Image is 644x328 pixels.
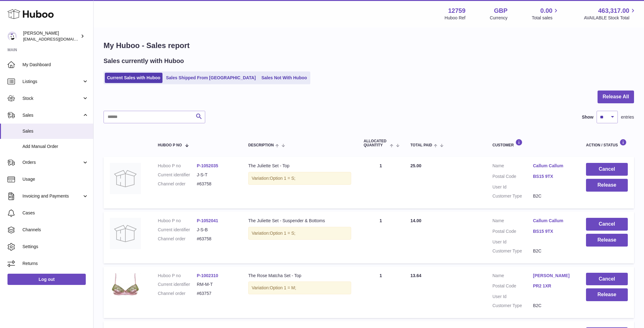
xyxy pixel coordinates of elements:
[7,32,17,41] img: sofiapanwar@unndr.com
[410,273,421,278] span: 13.64
[248,143,274,147] span: Description
[158,143,182,147] span: Huboo P no
[22,159,82,165] span: Orders
[22,227,89,233] span: Channels
[584,15,637,21] span: AVAILABLE Stock Total
[492,193,533,199] dt: Customer Type
[110,218,141,249] img: no-photo.jpg
[492,273,533,280] dt: Name
[492,163,533,170] dt: Name
[357,267,404,318] td: 1
[22,261,89,267] span: Returns
[492,248,533,254] dt: Customer Type
[158,218,197,224] dt: Huboo P no
[492,294,533,300] dt: User Id
[158,236,197,242] dt: Channel order
[357,157,404,208] td: 1
[248,281,351,294] div: Variation:
[492,174,533,181] dt: Postal Code
[197,218,218,223] a: P-1052041
[22,95,82,101] span: Stock
[533,248,574,254] dd: B2C
[492,218,533,225] dt: Name
[621,114,634,120] span: entries
[540,7,553,15] span: 0.00
[248,273,351,279] div: The Rose Matcha Set - Top
[110,163,141,194] img: no-photo.jpg
[586,234,628,247] button: Release
[494,7,507,15] strong: GBP
[492,239,533,245] dt: User Id
[158,273,197,279] dt: Huboo P no
[248,218,351,224] div: The Juliette Set - Suspender & Bottoms
[104,41,634,51] h1: My Huboo - Sales report
[586,273,628,286] button: Cancel
[448,7,466,15] strong: 12759
[410,163,421,168] span: 25.00
[584,7,637,21] a: 463,317.00 AVAILABLE Stock Total
[492,283,533,291] dt: Postal Code
[197,273,218,278] a: P-1002310
[533,283,574,289] a: PR2 1XR
[22,176,89,182] span: Usage
[598,91,634,103] button: Release All
[23,37,92,42] span: [EMAIL_ADDRESS][DOMAIN_NAME]
[158,163,197,169] dt: Huboo P no
[23,30,79,42] div: [PERSON_NAME]
[586,218,628,231] button: Cancel
[270,285,296,290] span: Option 1 = M;
[586,288,628,301] button: Release
[586,179,628,192] button: Release
[533,228,574,234] a: BS15 9TX
[22,128,89,134] span: Sales
[532,7,559,21] a: 0.00 Total sales
[158,181,197,187] dt: Channel order
[22,244,89,250] span: Settings
[357,212,404,263] td: 1
[197,163,218,168] a: P-1052035
[598,7,629,15] span: 463,317.00
[248,163,351,169] div: The Juliette Set - Top
[158,227,197,233] dt: Current identifier
[197,227,236,233] dd: J-S-B
[22,62,89,68] span: My Dashboard
[492,184,533,190] dt: User Id
[533,193,574,199] dd: B2C
[110,273,141,296] img: 127591725233206.jpg
[22,210,89,216] span: Cases
[197,281,236,287] dd: RM-M-T
[248,172,351,185] div: Variation:
[197,181,236,187] dd: #63758
[197,236,236,242] dd: #63758
[270,176,295,181] span: Option 1 = S;
[492,228,533,236] dt: Postal Code
[490,15,508,21] div: Currency
[22,144,89,149] span: Add Manual Order
[248,227,351,240] div: Variation:
[104,57,184,65] h2: Sales currently with Huboo
[22,112,82,118] span: Sales
[158,291,197,296] dt: Channel order
[533,163,574,169] a: Callum Callum
[532,15,559,21] span: Total sales
[7,274,86,285] a: Log out
[492,139,574,147] div: Customer
[22,193,82,199] span: Invoicing and Payments
[270,231,295,236] span: Option 1 = S;
[586,163,628,176] button: Cancel
[582,114,593,120] label: Show
[410,143,432,147] span: Total paid
[492,303,533,309] dt: Customer Type
[105,73,162,83] a: Current Sales with Huboo
[259,73,309,83] a: Sales Not With Huboo
[197,172,236,178] dd: J-S-T
[158,172,197,178] dt: Current identifier
[533,303,574,309] dd: B2C
[586,139,628,147] div: Action / Status
[533,174,574,179] a: BS15 9TX
[364,139,388,147] span: ALLOCATED Quantity
[533,218,574,224] a: Callum Callum
[533,273,574,279] a: [PERSON_NAME]
[445,15,466,21] div: Huboo Ref
[22,79,82,85] span: Listings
